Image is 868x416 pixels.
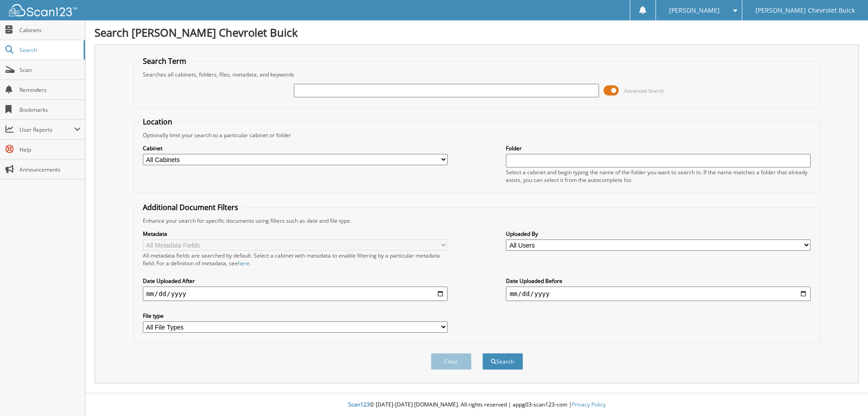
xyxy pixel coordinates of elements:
[19,106,80,114] span: Bookmarks
[19,46,79,54] span: Search
[19,66,80,74] span: Scan
[624,87,664,94] span: Advanced Search
[572,401,606,408] a: Privacy Policy
[506,168,811,184] div: Select a cabinet and begin typing the name of the folder you want to search in. If the name match...
[85,394,868,416] div: © [DATE]-[DATE] [DOMAIN_NAME]. All rights reserved | appg03-scan123-com |
[431,353,472,370] button: Clear
[506,277,811,285] label: Date Uploaded Before
[19,26,80,34] span: Cabinets
[143,144,448,152] label: Cabinet
[9,4,77,16] img: scan123-logo-white.svg
[669,8,720,13] span: [PERSON_NAME]
[506,230,811,238] label: Uploaded By
[138,56,191,66] legend: Search Term
[138,117,177,127] legend: Location
[138,202,243,212] legend: Additional Document Filters
[506,287,811,301] input: end
[19,86,80,94] span: Reminders
[238,259,250,267] a: here
[143,287,448,301] input: start
[143,312,448,320] label: File type
[138,131,816,139] div: Optionally limit your search to a particular cabinet or folder
[348,401,370,408] span: Scan123
[482,353,523,370] button: Search
[19,166,80,173] span: Announcements
[506,144,811,152] label: Folder
[143,277,448,285] label: Date Uploaded After
[19,126,74,134] span: User Reports
[19,146,80,153] span: Help
[143,252,448,267] div: All metadata fields are searched by default. Select a cabinet with metadata to enable filtering b...
[138,71,816,78] div: Searches all cabinets, folders, files, metadata, and keywords
[143,230,448,238] label: Metadata
[755,8,855,13] span: [PERSON_NAME] Chevrolet Buick
[94,25,859,40] h1: Search [PERSON_NAME] Chevrolet Buick
[138,217,816,225] div: Enhance your search for specific documents using filters such as date and file type.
